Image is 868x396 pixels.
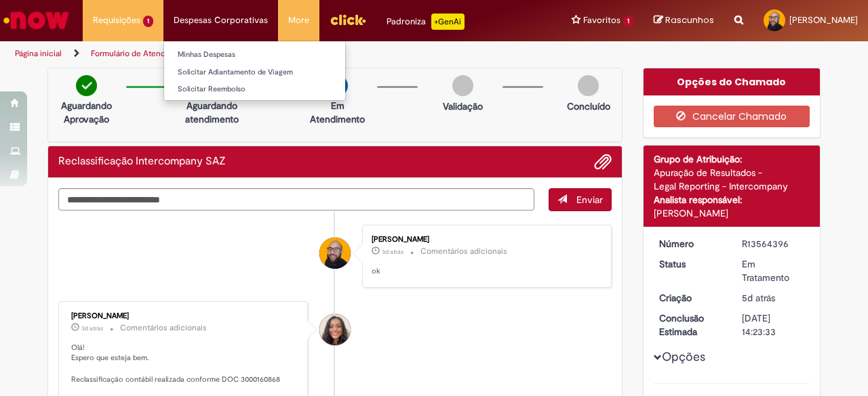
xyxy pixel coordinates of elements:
time: 26/09/2025 11:04:10 [81,324,103,332]
dt: Criação [649,291,732,305]
button: Adicionar anexos [594,153,612,171]
div: Grupo de Atribuição: [654,152,810,166]
dt: Número [649,237,732,250]
div: Padroniza [387,14,465,30]
span: 1 [143,16,153,27]
p: ok [372,266,597,277]
dt: Conclusão Estimada [649,311,732,338]
a: Página inicial [15,48,62,59]
img: check-circle-green.png [76,75,97,96]
div: Opções do Chamado [644,68,821,95]
img: img-circle-grey.png [452,75,473,96]
a: Minhas Despesas [164,47,345,62]
a: Solicitar Reembolso [164,82,345,97]
div: Em Tratamento [742,257,805,284]
a: Formulário de Atendimento [91,48,191,59]
span: 3d atrás [81,324,103,332]
img: click_logo_yellow_360x200.png [330,9,366,30]
span: 1 [623,16,633,27]
span: Despesas Corporativas [174,14,268,27]
div: [PERSON_NAME] [71,312,297,320]
img: img-circle-grey.png [578,75,599,96]
dt: Status [649,257,732,271]
span: More [288,14,309,27]
button: Enviar [549,188,612,211]
p: +GenAi [431,14,465,30]
div: Emerson da Silva de Castro [319,238,351,269]
h2: Reclassificação Intercompany SAZ Histórico de tíquete [58,156,226,168]
span: 3d atrás [382,248,403,256]
p: Validação [443,100,483,113]
p: Aguardando atendimento [179,99,245,126]
div: R13564396 [742,237,805,250]
ul: Despesas Corporativas [163,41,346,101]
div: Analista responsável: [654,193,810,206]
p: Concluído [567,100,610,113]
span: Rascunhos [665,14,714,26]
span: Favoritos [583,14,620,27]
p: Em Atendimento [304,99,370,126]
span: Requisições [93,14,140,27]
small: Comentários adicionais [420,246,507,257]
span: [PERSON_NAME] [789,14,858,26]
div: [DATE] 14:23:33 [742,311,805,338]
div: [PERSON_NAME] [654,206,810,220]
time: 24/09/2025 17:20:29 [742,292,775,304]
button: Cancelar Chamado [654,106,810,127]
div: [PERSON_NAME] [372,236,597,244]
img: ServiceNow [1,7,71,34]
span: 5d atrás [742,292,775,304]
div: Debora Helloisa Soares [319,314,351,345]
a: Rascunhos [654,14,714,27]
a: Solicitar Adiantamento de Viagem [164,65,345,80]
p: Aguardando Aprovação [54,99,119,126]
ul: Trilhas de página [10,41,568,66]
span: Enviar [576,194,603,206]
textarea: Digite sua mensagem aqui... [58,188,534,211]
div: 24/09/2025 17:20:29 [742,291,805,305]
small: Comentários adicionais [120,322,207,334]
div: Apuração de Resultados - Legal Reporting - Intercompany [654,166,810,193]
